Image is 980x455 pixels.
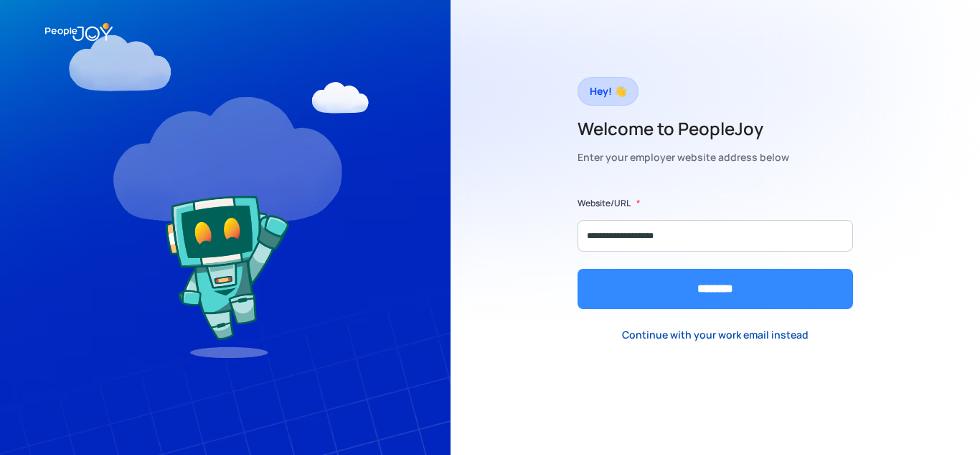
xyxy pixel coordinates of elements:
div: Enter your employer website address below [578,147,789,167]
h2: Welcome to PeopleJoy [578,117,789,140]
label: Website/URL [578,196,631,211]
div: Hey! 👋 [590,81,626,101]
form: Form [578,196,853,309]
a: Continue with your work email instead [611,320,820,349]
div: Continue with your work email instead [622,328,809,342]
